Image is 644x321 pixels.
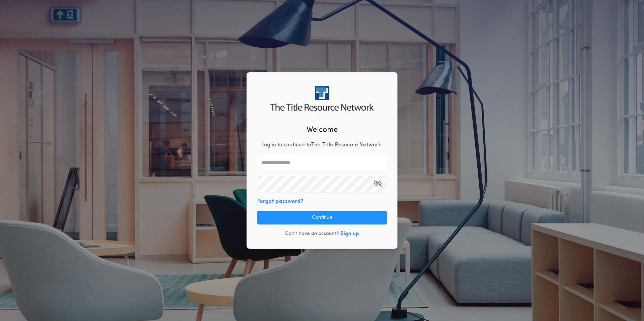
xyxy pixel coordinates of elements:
[257,198,303,206] button: Forgot password?
[285,230,339,237] p: Don't have an account?
[340,230,359,238] button: Sign up
[374,176,382,192] button: Open Keeper Popup
[257,176,387,192] input: Open Keeper Popup
[261,141,383,149] p: Log in to continue to The Title Resource Network .
[257,211,387,224] button: Continue
[270,86,374,111] img: logo
[307,124,338,136] h2: Welcome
